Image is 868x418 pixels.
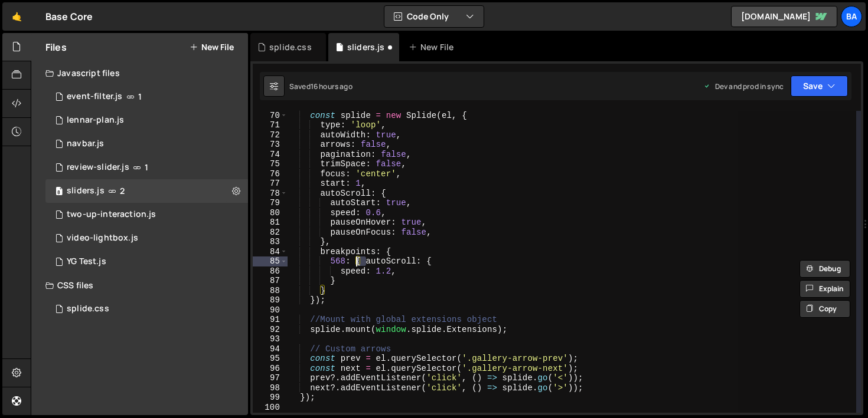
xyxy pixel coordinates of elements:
div: 15790/44770.js [45,203,248,226]
div: 100 [253,403,288,413]
div: 74 [253,150,288,160]
div: 89 [253,295,288,305]
div: 92 [253,325,288,335]
div: 70 [253,111,288,121]
div: 73 [253,140,288,150]
div: Javascript files [31,61,248,85]
div: 85 [253,256,288,266]
div: 95 [253,354,288,364]
div: 83 [253,237,288,247]
div: 71 [253,120,288,130]
div: 15790/44982.js [45,132,248,156]
div: 15790/42338.js [45,250,248,274]
h2: Files [45,41,67,54]
div: 72 [253,130,288,140]
div: 94 [253,344,288,354]
div: 15790/46151.js [45,108,248,132]
div: 99 [253,393,288,403]
div: 82 [253,228,288,238]
div: 86 [253,266,288,277]
div: 15790/44138.js [45,156,248,179]
div: splide.css [67,304,109,314]
button: Copy [800,300,850,318]
button: Explain [800,280,850,298]
div: Dev and prod in sync [703,81,784,91]
div: 91 [253,315,288,325]
div: 16 hours ago [311,81,353,91]
button: New File [190,42,234,52]
div: 79 [253,198,288,208]
div: 78 [253,189,288,199]
a: Ba [841,6,862,27]
span: 1 [138,92,142,101]
div: 90 [253,305,288,315]
button: Code Only [384,6,484,27]
a: [DOMAIN_NAME] [731,6,837,27]
div: 15790/44139.js [45,85,248,108]
div: 15790/47801.css [45,297,248,321]
div: 15790/44778.js [45,226,248,250]
button: Save [791,75,848,97]
div: 84 [253,247,288,257]
div: 75 [253,159,288,169]
div: New File [409,41,458,53]
div: event-filter.js [67,91,122,102]
div: splide.css [269,41,312,53]
div: navbar.js [67,139,104,149]
div: 98 [253,383,288,393]
div: 96 [253,364,288,374]
div: sliders.js [67,186,105,196]
div: sliders.js [347,41,385,53]
span: 2 [120,186,125,196]
div: 15790/44133.js [45,179,248,203]
a: 🤙 [2,2,31,31]
div: 76 [253,169,288,179]
div: 87 [253,276,288,286]
button: Debug [800,260,850,278]
span: 1 [145,163,148,172]
div: 88 [253,286,288,296]
div: YG Test.js [67,256,106,267]
div: two-up-interaction.js [67,209,156,220]
div: 80 [253,208,288,218]
div: Saved [289,81,353,91]
div: CSS files [31,274,248,297]
div: video-lightbox.js [67,233,138,243]
div: 77 [253,179,288,189]
div: 97 [253,373,288,383]
div: 81 [253,218,288,228]
div: 93 [253,334,288,344]
div: lennar-plan.js [67,115,124,126]
div: review-slider.js [67,162,129,173]
div: Base Core [45,9,93,24]
span: 8 [56,187,63,197]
